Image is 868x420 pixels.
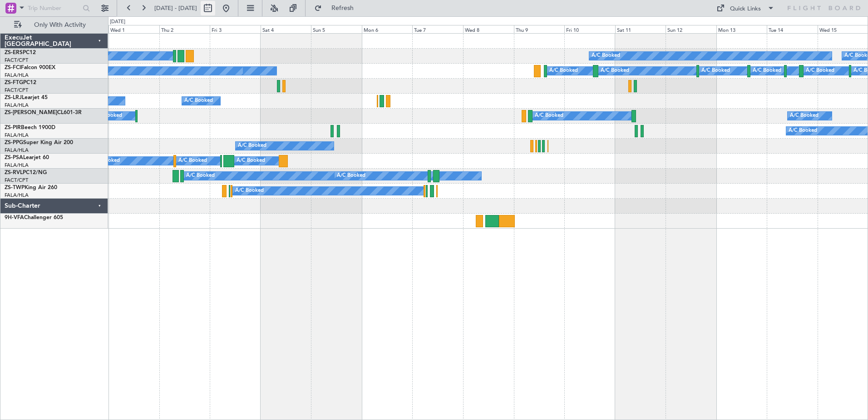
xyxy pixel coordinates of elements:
span: ZS-PIR [5,125,21,130]
span: ZS-ERS [5,50,23,55]
span: ZS-TWP [5,185,25,190]
div: A/C Booked [238,139,266,153]
a: ZS-PPGSuper King Air 200 [5,140,73,145]
div: Mon 6 [362,25,413,33]
div: Thu 9 [514,25,565,33]
a: ZS-LRJLearjet 45 [5,95,48,100]
div: A/C Booked [601,64,629,78]
div: A/C Booked [790,109,819,123]
span: Refresh [324,5,362,11]
div: Fri 3 [210,25,261,33]
a: FACT/CPT [5,87,28,94]
span: 9H-VFA [5,215,24,220]
input: Trip Number [28,1,80,15]
a: ZS-[PERSON_NAME]CL601-3R [5,110,82,115]
span: Only With Activity [24,22,96,28]
span: [DATE] - [DATE] [154,4,197,12]
a: FACT/CPT [5,57,28,64]
div: A/C Booked [753,64,781,78]
div: Tue 14 [767,25,818,33]
div: Fri 10 [564,25,615,33]
button: Only With Activity [10,18,99,32]
a: ZS-PIRBeech 1900D [5,125,55,130]
div: Sat 11 [615,25,666,33]
div: A/C Booked [186,169,215,183]
div: A/C Booked [178,154,207,168]
div: Thu 2 [159,25,210,33]
span: ZS-LRJ [5,95,22,100]
div: A/C Booked [701,64,730,78]
a: ZS-PSALearjet 60 [5,155,49,160]
div: A/C Booked [535,109,563,123]
div: [DATE] [110,18,125,26]
div: Wed 8 [463,25,514,33]
div: Sun 5 [311,25,362,33]
span: ZS-RVL [5,170,23,175]
div: A/C Booked [237,154,265,168]
a: FACT/CPT [5,177,28,184]
a: FALA/HLA [5,192,29,199]
div: A/C Booked [235,184,264,198]
a: ZS-ERSPC12 [5,50,36,55]
div: Sun 12 [666,25,716,33]
div: Sat 4 [261,25,311,33]
span: ZS-[PERSON_NAME] [5,110,57,115]
span: ZS-FCI [5,65,21,70]
a: ZS-TWPKing Air 260 [5,185,57,190]
div: Wed 1 [108,25,159,33]
button: Quick Links [712,1,779,15]
button: Refresh [310,1,365,15]
a: ZS-FCIFalcon 900EX [5,65,55,70]
div: A/C Booked [806,64,834,78]
div: Tue 7 [412,25,463,33]
span: ZS-FTG [5,80,23,85]
a: FALA/HLA [5,132,29,139]
div: A/C Booked [789,124,817,138]
div: A/C Booked [184,94,213,108]
a: ZS-RVLPC12/NG [5,170,47,175]
a: FALA/HLA [5,147,29,154]
span: ZS-PPG [5,140,23,145]
div: A/C Booked [592,49,620,63]
a: ZS-FTGPC12 [5,80,36,85]
div: A/C Booked [549,64,578,78]
a: FALA/HLA [5,102,29,109]
div: A/C Booked [337,169,365,183]
span: ZS-PSA [5,155,23,160]
div: Quick Links [730,5,761,14]
a: FALA/HLA [5,162,29,169]
a: FALA/HLA [5,72,29,79]
a: 9H-VFAChallenger 605 [5,215,63,220]
div: Mon 13 [716,25,767,33]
